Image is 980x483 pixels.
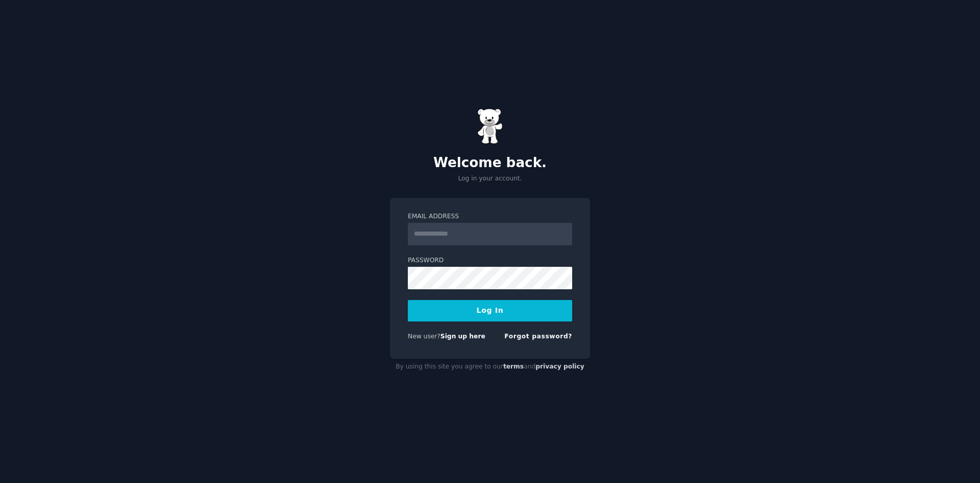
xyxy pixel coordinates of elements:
a: Forgot password? [504,333,572,340]
div: By using this site you agree to our and [390,359,590,375]
label: Password [408,256,572,265]
img: Gummy Bear [477,108,503,144]
p: Log in your account. [390,174,590,183]
a: privacy policy [535,363,584,370]
h2: Welcome back. [390,155,590,171]
a: terms [503,363,524,370]
button: Log In [408,300,572,321]
label: Email Address [408,212,572,221]
span: New user? [408,333,440,340]
a: Sign up here [440,333,485,340]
